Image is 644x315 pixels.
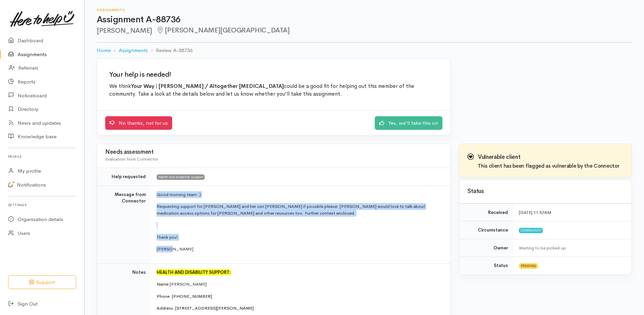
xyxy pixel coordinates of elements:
[519,263,538,269] span: Pending
[157,281,170,287] font: Name:
[467,188,623,195] h3: Status
[8,152,76,161] h6: Profile
[148,47,192,54] li: Review A-88736
[157,246,442,252] p: [PERSON_NAME]
[97,43,632,58] nav: breadcrumb
[157,305,254,311] font: Address: [STREET_ADDRESS][PERSON_NAME]
[157,234,442,241] p: Thank you!
[459,257,513,274] td: Status
[519,245,623,251] div: Waiting to be picked up
[478,163,619,169] h4: This client has been flagged as vulnerable by the Connector
[97,186,151,263] td: Message from Connector
[97,47,111,54] a: Home
[119,47,148,54] a: Assignments
[157,174,205,180] span: Health and disability support
[157,269,231,275] font: HEALTH AND DISABILITY SUPPORT:
[97,15,632,25] h1: Assignment A-88736
[109,71,438,78] h2: Your help is needed!
[109,82,438,98] p: We think could be a good fit for helping out this member of the community. Take a look at the det...
[97,8,632,12] h6: Assignments
[97,168,151,186] td: Help requested
[131,83,284,90] b: Your Way | [PERSON_NAME] / Altogether [MEDICAL_DATA]
[8,200,76,210] h6: Settings
[156,26,290,34] span: [PERSON_NAME][GEOGRAPHIC_DATA]
[478,154,619,161] h3: Vulnerable client
[157,203,442,216] p: Requesting support for [PERSON_NAME] and her son [PERSON_NAME] if possible please. [PERSON_NAME] ...
[97,27,632,34] h2: [PERSON_NAME]
[105,149,442,155] h3: Needs assessment
[8,275,76,289] button: Support
[157,293,212,299] font: Phone: [PHONE_NUMBER]
[375,116,442,130] a: Yes, we'll take this on
[459,221,513,239] td: Circumstance
[459,239,513,257] td: Owner
[459,203,513,221] td: Received
[105,156,158,162] span: Evaluation from Connector
[519,228,543,233] span: Community
[157,191,442,198] p: Good morning team :)
[157,281,442,288] p: [PERSON_NAME]
[519,210,551,215] time: [DATE] 11:57AM
[105,116,172,130] a: No thanks, not for us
